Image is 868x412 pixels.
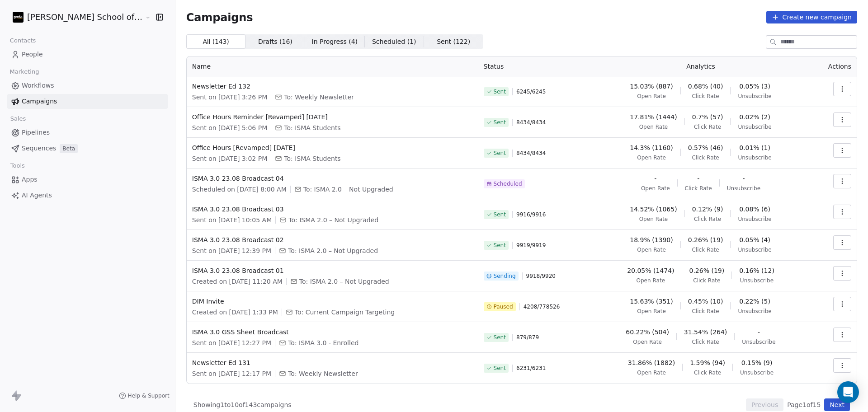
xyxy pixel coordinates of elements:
[437,37,470,47] span: Sent ( 122 )
[7,172,168,187] a: Apps
[739,143,770,152] span: 0.01% (1)
[654,174,656,183] span: -
[516,365,546,372] span: 6231 / 6231
[494,272,516,280] span: Sending
[692,338,719,346] span: Click Rate
[626,328,669,337] span: 60.22% (504)
[494,150,506,157] span: Sent
[692,308,719,315] span: Click Rate
[630,143,673,152] span: 14.3% (1160)
[787,400,821,409] span: Page 1 of 15
[692,246,719,253] span: Click Rate
[22,175,38,184] span: Apps
[630,297,673,306] span: 15.63% (351)
[192,82,473,91] span: Newsletter Ed 132
[22,144,56,153] span: Sequences
[192,93,267,102] span: Sent on [DATE] 3:26 PM
[824,398,850,411] button: Next
[22,128,50,137] span: Pipelines
[639,215,668,223] span: Open Rate
[526,272,556,280] span: 9918 / 9920
[738,308,771,315] span: Unsubscribe
[192,369,271,378] span: Sent on [DATE] 12:17 PM
[494,180,522,187] span: Scheduled
[742,174,745,183] span: -
[739,82,770,91] span: 0.05% (3)
[187,56,478,76] th: Name
[694,123,721,131] span: Click Rate
[7,78,168,93] a: Workflows
[688,143,723,152] span: 0.57% (46)
[630,205,677,214] span: 14.52% (1065)
[494,242,506,249] span: Sent
[630,235,673,244] span: 18.9% (1390)
[689,266,725,275] span: 0.26% (19)
[740,369,774,376] span: Unsubscribe
[11,9,139,25] button: [PERSON_NAME] School of Finance LLP
[630,82,673,91] span: 15.03% (887)
[192,123,267,132] span: Sent on [DATE] 5:06 PM
[494,88,506,95] span: Sent
[288,369,358,378] span: To: Weekly Newsletter
[516,211,546,218] span: 9916 / 9916
[192,338,271,347] span: Sent on [DATE] 12:27 PM
[738,154,771,161] span: Unsubscribe
[740,277,774,284] span: Unsubscribe
[746,398,783,411] button: Previous
[739,205,770,214] span: 0.08% (6)
[739,235,770,244] span: 0.05% (4)
[295,308,395,317] span: To: Current Campaign Targeting
[738,215,771,223] span: Unsubscribe
[284,123,340,132] span: To: ISMA Students
[591,56,811,76] th: Analytics
[192,154,267,163] span: Sent on [DATE] 3:02 PM
[288,338,359,347] span: To: ISMA 3.0 - Enrolled
[258,37,292,47] span: Drafts ( 16 )
[739,112,770,122] span: 0.02% (2)
[516,119,546,126] span: 8434 / 8434
[6,159,28,173] span: Tools
[688,235,723,244] span: 0.26% (19)
[192,308,278,317] span: Created on [DATE] 1:33 PM
[516,150,546,157] span: 8434 / 8434
[684,328,727,337] span: 31.54% (264)
[639,123,668,131] span: Open Rate
[810,56,857,76] th: Actions
[690,358,725,367] span: 1.59% (94)
[192,215,272,225] span: Sent on [DATE] 10:05 AM
[284,154,340,163] span: To: ISMA Students
[22,97,57,106] span: Campaigns
[192,266,473,275] span: ISMA 3.0 23.08 Broadcast 01
[516,334,539,341] span: 879 / 879
[637,246,666,253] span: Open Rate
[284,93,354,102] span: To: Weekly Newsletter
[128,392,170,399] span: Help & Support
[192,235,473,244] span: ISMA 3.0 23.08 Broadcast 02
[524,303,560,310] span: 4208 / 778526
[60,144,78,153] span: Beta
[6,112,30,126] span: Sales
[192,297,473,306] span: DIM Invite
[288,246,378,255] span: To: ISMA 2.0 – Not Upgraded
[739,297,770,306] span: 0.22% (5)
[637,93,666,100] span: Open Rate
[22,50,43,59] span: People
[738,123,771,131] span: Unsubscribe
[186,11,253,23] span: Campaigns
[637,308,666,315] span: Open Rate
[693,277,720,284] span: Click Rate
[758,328,760,337] span: -
[692,112,723,122] span: 0.7% (57)
[13,12,24,23] img: Zeeshan%20Neck%20Print%20Dark.png
[494,365,506,372] span: Sent
[494,334,506,341] span: Sent
[7,94,168,109] a: Campaigns
[6,34,40,47] span: Contacts
[6,65,43,79] span: Marketing
[630,112,677,122] span: 17.81% (1444)
[516,88,546,95] span: 6245 / 6245
[312,37,358,47] span: In Progress ( 4 )
[7,125,168,140] a: Pipelines
[119,392,170,399] a: Help & Support
[193,400,292,409] span: Showing 1 to 10 of 143 campaigns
